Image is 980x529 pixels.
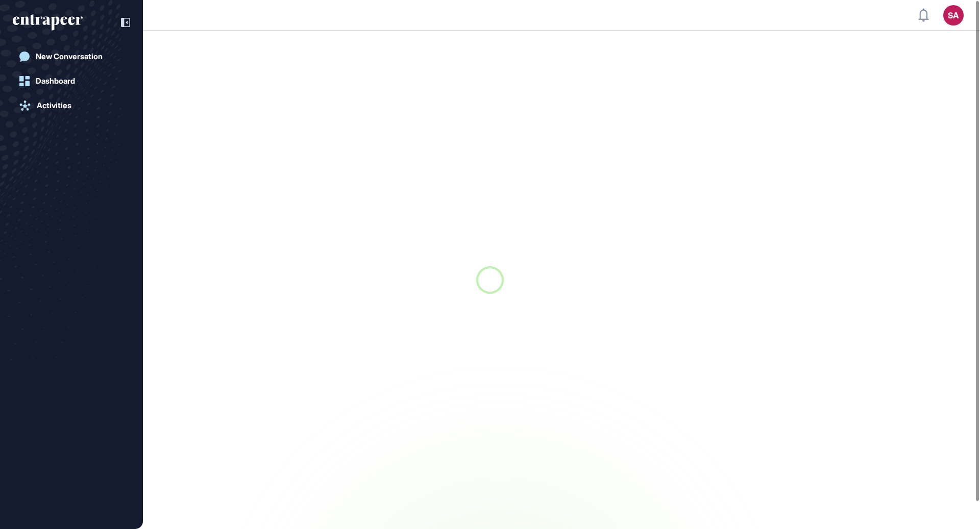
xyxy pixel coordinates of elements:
div: New Conversation [36,52,103,61]
div: Dashboard [36,77,75,86]
div: Activities [37,101,71,110]
a: New Conversation [13,46,130,67]
a: Activities [13,95,130,116]
a: Dashboard [13,71,130,91]
button: SA [943,5,964,26]
div: entrapeer-logo [13,14,83,31]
